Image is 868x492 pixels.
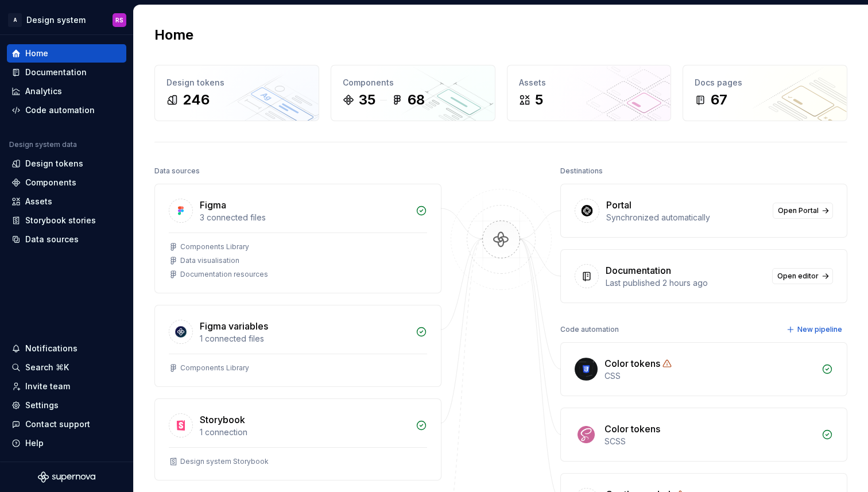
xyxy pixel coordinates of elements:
button: Notifications [7,339,126,358]
button: Contact support [7,415,126,433]
a: Docs pages67 [683,65,847,121]
button: ADesign systemRS [2,7,131,32]
div: Docs pages [695,77,835,88]
div: Documentation [606,264,671,277]
div: 68 [408,91,425,109]
div: Code automation [25,104,95,116]
div: 3 connected files [200,212,409,223]
span: Open Portal [778,206,819,215]
a: Home [7,44,126,63]
div: A [8,13,22,27]
a: Components3568 [331,65,495,121]
div: Destinations [560,163,603,179]
a: Components [7,173,126,192]
div: Invite team [25,381,70,392]
a: Figma variables1 connected filesComponents Library [154,305,441,387]
svg: Supernova Logo [38,471,95,483]
button: Search ⌘K [7,358,126,377]
div: Design system data [9,140,77,149]
div: 1 connection [200,427,409,438]
div: Last published 2 hours ago [606,277,765,289]
a: Assets5 [507,65,672,121]
div: Components [25,177,76,188]
div: Search ⌘K [25,362,69,373]
div: RS [115,16,123,25]
div: Code automation [560,321,619,338]
div: Design tokens [166,77,307,88]
a: Open Portal [773,203,833,219]
div: Portal [606,198,631,212]
div: Contact support [25,419,90,430]
div: Components [343,77,483,88]
div: SCSS [604,436,815,447]
div: Settings [25,400,59,411]
div: 246 [183,91,210,109]
a: Analytics [7,82,126,100]
div: Design tokens [25,158,83,169]
div: Components Library [180,242,249,251]
div: Color tokens [604,422,660,436]
div: Figma variables [200,319,268,333]
div: Documentation [25,67,87,78]
div: Synchronized automatically [606,212,766,223]
div: 5 [535,91,543,109]
div: Storybook stories [25,215,96,226]
a: Open editor [772,268,833,284]
div: 67 [711,91,727,109]
div: Notifications [25,343,77,354]
button: Help [7,434,126,452]
div: Design system [26,14,86,26]
div: Data visualisation [180,256,239,265]
a: Figma3 connected filesComponents LibraryData visualisationDocumentation resources [154,184,441,293]
div: Help [25,437,44,449]
div: Assets [25,196,52,207]
a: Storybook stories [7,211,126,230]
a: Invite team [7,377,126,396]
div: Home [25,48,48,59]
a: Settings [7,396,126,414]
a: Documentation [7,63,126,82]
div: Design system Storybook [180,457,269,466]
div: Data sources [154,163,200,179]
div: Assets [519,77,660,88]
a: Design tokens [7,154,126,173]
a: Code automation [7,101,126,119]
a: Storybook1 connectionDesign system Storybook [154,398,441,481]
span: Open editor [777,272,819,281]
div: Data sources [25,234,79,245]
div: 35 [359,91,375,109]
a: Data sources [7,230,126,249]
div: Documentation resources [180,270,268,279]
div: Color tokens [604,357,660,370]
div: CSS [604,370,815,382]
span: New pipeline [797,325,842,334]
a: Assets [7,192,126,211]
a: Design tokens246 [154,65,319,121]
div: Components Library [180,363,249,373]
h2: Home [154,26,193,44]
div: 1 connected files [200,333,409,344]
div: Figma [200,198,226,212]
button: New pipeline [783,321,847,338]
div: Storybook [200,413,245,427]
div: Analytics [25,86,62,97]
